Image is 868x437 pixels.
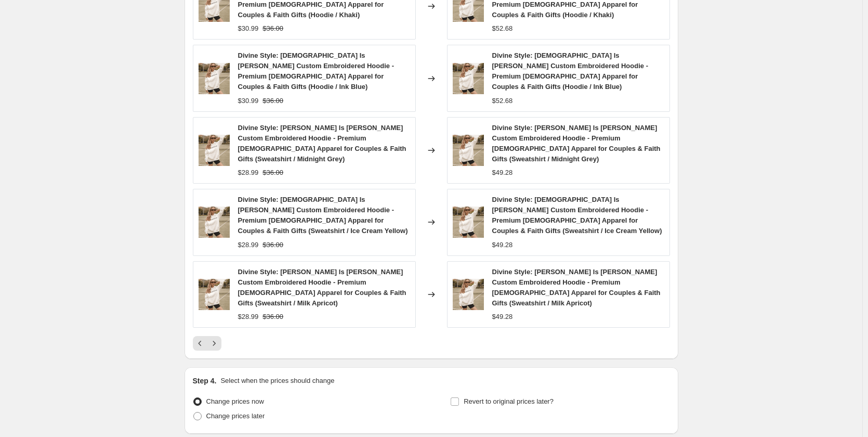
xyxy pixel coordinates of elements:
[206,412,265,420] span: Change prices later
[238,241,259,249] span: $28.99
[453,135,484,166] img: 8043bdf3ac6a806566a6c669611ce837-_1_80x.png
[238,169,259,176] span: $28.99
[492,313,513,320] span: $49.28
[220,376,334,386] p: Select when the prices should change
[464,397,554,405] span: Revert to original prices later?
[262,313,283,320] span: $36.00
[492,124,661,163] span: Divine Style: [PERSON_NAME] Is [PERSON_NAME] Custom Embroidered Hoodie - Premium [DEMOGRAPHIC_DAT...
[193,336,221,351] nav: Pagination
[262,241,283,249] span: $36.00
[453,279,484,310] img: 8043bdf3ac6a806566a6c669611ce837-_1_80x.png
[492,169,513,176] span: $49.28
[238,313,259,320] span: $28.99
[492,268,661,307] span: Divine Style: [PERSON_NAME] Is [PERSON_NAME] Custom Embroidered Hoodie - Premium [DEMOGRAPHIC_DAT...
[199,207,230,238] img: 8043bdf3ac6a806566a6c669611ce837-_1_80x.png
[238,97,259,105] span: $30.99
[492,196,662,235] span: Divine Style: [DEMOGRAPHIC_DATA] Is [PERSON_NAME] Custom Embroidered Hoodie - Premium [DEMOGRAPHI...
[199,63,230,94] img: 8043bdf3ac6a806566a6c669611ce837-_1_80x.png
[238,52,394,91] span: Divine Style: [DEMOGRAPHIC_DATA] Is [PERSON_NAME] Custom Embroidered Hoodie - Premium [DEMOGRAPHI...
[492,24,513,32] span: $52.68
[453,207,484,238] img: 8043bdf3ac6a806566a6c669611ce837-_1_80x.png
[199,279,230,310] img: 8043bdf3ac6a806566a6c669611ce837-_1_80x.png
[492,97,513,105] span: $52.68
[207,336,221,351] button: Next
[453,63,484,94] img: 8043bdf3ac6a806566a6c669611ce837-_1_80x.png
[193,336,207,351] button: Previous
[238,24,259,32] span: $30.99
[492,52,648,91] span: Divine Style: [DEMOGRAPHIC_DATA] Is [PERSON_NAME] Custom Embroidered Hoodie - Premium [DEMOGRAPHI...
[206,397,264,405] span: Change prices now
[262,97,283,105] span: $36.00
[492,241,513,249] span: $49.28
[238,196,408,235] span: Divine Style: [DEMOGRAPHIC_DATA] Is [PERSON_NAME] Custom Embroidered Hoodie - Premium [DEMOGRAPHI...
[199,135,230,166] img: 8043bdf3ac6a806566a6c669611ce837-_1_80x.png
[238,124,406,163] span: Divine Style: [PERSON_NAME] Is [PERSON_NAME] Custom Embroidered Hoodie - Premium [DEMOGRAPHIC_DAT...
[262,169,283,176] span: $36.00
[238,268,406,307] span: Divine Style: [PERSON_NAME] Is [PERSON_NAME] Custom Embroidered Hoodie - Premium [DEMOGRAPHIC_DAT...
[193,376,217,386] h2: Step 4.
[262,24,283,32] span: $36.00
